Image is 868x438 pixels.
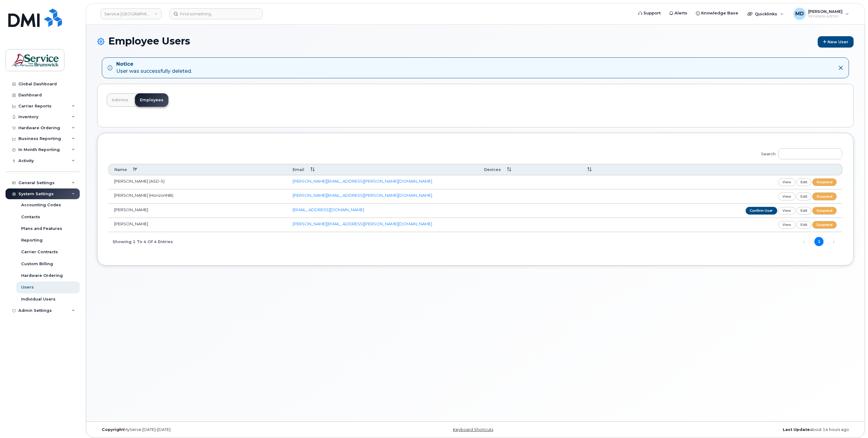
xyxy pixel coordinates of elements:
a: [PERSON_NAME][EMAIL_ADDRESS][PERSON_NAME][DOMAIN_NAME] [293,179,432,184]
div: Showing 1 to 4 of 4 entries [109,236,173,246]
div: User was successfully deleted. [116,61,192,75]
a: 1 [814,237,824,246]
a: view [778,192,795,200]
strong: Notice [116,61,192,68]
th: Name: activate to sort column descending [109,164,287,175]
a: suspend [812,221,837,229]
a: view [778,207,795,215]
strong: Last Update [783,427,810,432]
a: edit [796,178,812,186]
a: edit [796,207,812,215]
a: suspend [812,207,837,215]
h1: Employee Users [97,36,854,48]
a: view [778,221,795,229]
a: Next [829,237,838,246]
a: Admins [107,93,133,107]
strong: Copyright [102,427,124,432]
a: Employees [135,93,168,107]
div: MyServe [DATE]–[DATE] [97,427,349,432]
div: about 14 hours ago [601,427,854,432]
td: [PERSON_NAME] [109,218,287,232]
input: Search: [778,148,842,159]
a: edit [796,221,812,229]
td: [PERSON_NAME] [109,204,287,218]
th: Email: activate to sort column ascending [287,164,478,175]
a: [PERSON_NAME][EMAIL_ADDRESS][PERSON_NAME][DOMAIN_NAME] [293,193,432,198]
a: [EMAIL_ADDRESS][DOMAIN_NAME] [293,207,364,212]
a: [PERSON_NAME][EMAIL_ADDRESS][PERSON_NAME][DOMAIN_NAME] [293,221,432,226]
th: Devices: activate to sort column ascending [478,164,576,175]
td: [PERSON_NAME] (HorizonNB) [109,189,287,203]
a: Keyboard Shortcuts [453,427,493,432]
td: [PERSON_NAME] (ASD-S) [109,175,287,189]
a: confirm user [746,207,778,215]
a: suspend [812,178,837,186]
a: Previous [800,237,809,246]
th: : activate to sort column ascending [576,164,842,175]
a: edit [796,192,812,200]
a: New User [818,36,854,48]
a: view [778,178,795,186]
a: suspend [812,192,837,200]
label: Search: [757,144,842,161]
